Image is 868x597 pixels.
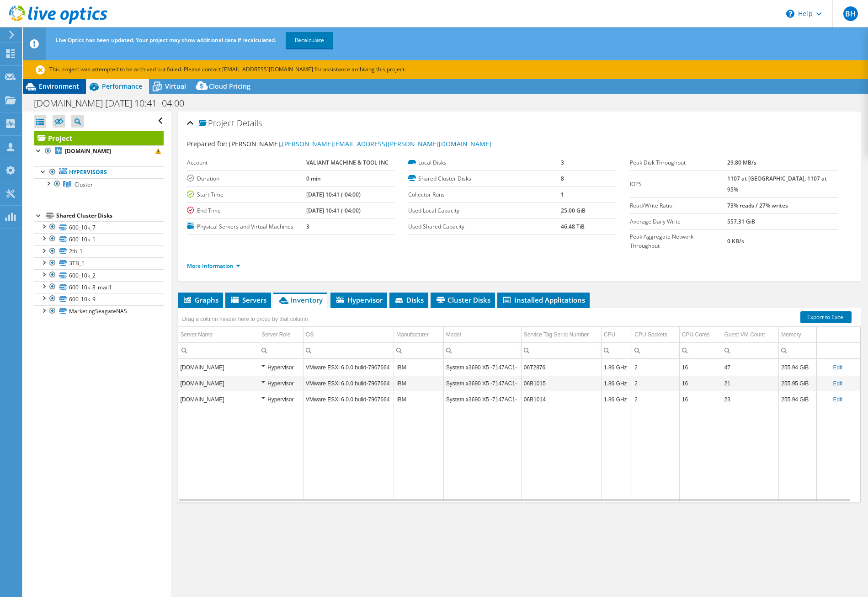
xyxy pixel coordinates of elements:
label: Shared Cluster Disks [408,174,560,183]
label: Average Daily Write [630,217,727,226]
label: Peak Aggregate Network Throughput [630,232,727,251]
label: Used Local Capacity [408,206,560,215]
div: CPU [604,329,615,340]
b: 46.48 TiB [561,223,585,230]
div: Hypervisor [261,394,301,405]
td: Column Service Tag Serial Number, Value 06B1014 [521,391,601,407]
label: Used Shared Capacity [408,222,560,231]
td: Column OS, Value VMware ESXi 6.0.0 build-7967664 [303,391,394,407]
label: Peak Disk Throughput [630,158,727,167]
td: Column Server Name, Value esx2.corp.valiantmachine.com [178,375,259,391]
td: Column Model, Value System x3690 X5 -7147AC1- [443,391,521,407]
a: [DOMAIN_NAME] [34,145,164,157]
td: Column Memory, Value 255.95 GiB [779,375,816,391]
div: CPU Cores [682,329,710,340]
td: Column Server Role, Value Hypervisor [259,375,304,391]
span: Details [237,117,262,128]
b: 8 [561,175,564,182]
b: 0 KB/s [727,237,744,245]
span: BH [843,6,858,21]
div: Hypervisor [261,378,301,389]
b: 1 [561,191,564,198]
div: Model [446,329,461,340]
td: Column Manufacturer, Value IBM [394,391,444,407]
div: Shared Cluster Disks [56,210,164,221]
div: Manufacturer [396,329,429,340]
td: Column Server Name, Value esx3.corp.valiantmachine.com [178,359,259,375]
label: Collector Runs [408,190,560,199]
div: OS [306,329,314,340]
b: 73% reads / 27% writes [727,202,788,209]
div: Memory [781,329,801,340]
td: Column CPU Cores, Value 16 [679,391,722,407]
span: Cluster [75,181,93,188]
td: Column Server Role, Filter cell [259,342,304,358]
label: Prepared for: [187,139,228,148]
td: Manufacturer Column [394,327,444,343]
td: Column Model, Value System x3690 X5 -7147AC1- [443,359,521,375]
td: Column CPU, Filter cell [601,342,632,358]
label: Physical Servers and Virtual Machines [187,222,306,231]
div: CPU Sockets [634,329,667,340]
td: Column Memory, Filter cell [779,342,816,358]
td: Column CPU Sockets, Value 2 [632,391,680,407]
td: Column Manufacturer, Filter cell [394,342,444,358]
td: Column Server Name, Filter cell [178,342,259,358]
td: Column Guest VM Count, Filter cell [722,342,779,358]
span: Disks [394,295,424,304]
p: This project was attempted to be archived but failed. Please contact [EMAIL_ADDRESS][DOMAIN_NAME]... [36,64,470,75]
a: Cluster [34,178,164,190]
label: End Time [187,206,306,215]
span: Cloud Pricing [209,82,250,91]
svg: \n [786,10,794,18]
td: Column CPU Sockets, Filter cell [632,342,680,358]
label: Local Disks [408,158,560,167]
td: Column Server Role, Value Hypervisor [259,391,304,407]
td: Column Guest VM Count, Value 21 [722,375,779,391]
div: Server Name [181,329,213,340]
b: [DOMAIN_NAME] [65,147,111,155]
label: Account [187,158,306,167]
td: OS Column [303,327,394,343]
td: Model Column [443,327,521,343]
b: 3 [306,223,309,230]
div: Hypervisor [261,362,301,373]
a: Export to Excel [800,311,852,323]
a: Hypervisors [34,166,164,178]
label: Read/Write Ratio [630,201,727,210]
td: Column CPU, Value 1.86 GHz [601,359,632,375]
td: Guest VM Count Column [722,327,779,343]
div: Data grid [178,308,861,502]
a: 3TB_1 [34,257,164,269]
label: IOPS [630,180,727,189]
a: 600_10k_7 [34,221,164,233]
td: Column Guest VM Count, Value 47 [722,359,779,375]
td: Column Manufacturer, Value IBM [394,375,444,391]
span: Graphs [182,295,218,304]
b: 3 [561,159,564,166]
a: Edit [833,380,842,387]
span: Performance [102,82,142,91]
b: 25.00 GiB [561,207,586,214]
span: Servers [230,295,266,304]
span: Installed Applications [502,295,585,304]
td: Column Guest VM Count, Value 23 [722,391,779,407]
td: Column Service Tag Serial Number, Filter cell [521,342,601,358]
a: Project [34,131,164,145]
td: Column OS, Value VMware ESXi 6.0.0 build-7967664 [303,359,394,375]
label: Start Time [187,190,306,199]
a: Recalculate [286,32,333,48]
div: Drag a column header here to group by that column [180,313,310,325]
td: Column CPU Cores, Value 16 [679,359,722,375]
td: Column OS, Value VMware ESXi 6.0.0 build-7967664 [303,375,394,391]
td: Column Manufacturer, Value IBM [394,359,444,375]
span: [PERSON_NAME], [229,139,491,148]
span: Live Optics has been updated. Your project may show additional data if recalculated. [56,36,276,44]
td: Service Tag Serial Number Column [521,327,601,343]
span: Environment [39,82,79,91]
td: Column Service Tag Serial Number, Value 06B1015 [521,375,601,391]
label: Duration [187,174,306,183]
td: Column CPU, Value 1.86 GHz [601,391,632,407]
b: 0 min [306,175,321,182]
td: CPU Cores Column [679,327,722,343]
